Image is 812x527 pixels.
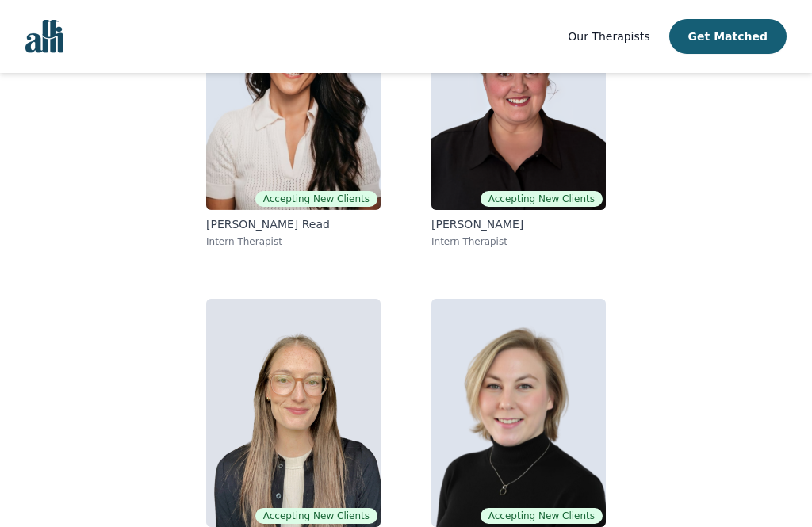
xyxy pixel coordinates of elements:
p: [PERSON_NAME] Read [206,216,381,232]
span: Accepting New Clients [481,508,603,524]
img: Holly Gunn [206,299,381,527]
span: Accepting New Clients [255,191,377,207]
p: Intern Therapist [206,235,381,248]
img: alli logo [25,20,63,53]
a: Our Therapists [568,27,649,46]
span: Accepting New Clients [481,191,603,207]
p: [PERSON_NAME] [431,216,606,232]
span: Our Therapists [568,30,649,43]
img: Jocelyn Crawford [431,299,606,527]
button: Get Matched [669,19,787,54]
p: Intern Therapist [431,235,606,248]
span: Accepting New Clients [255,508,377,524]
